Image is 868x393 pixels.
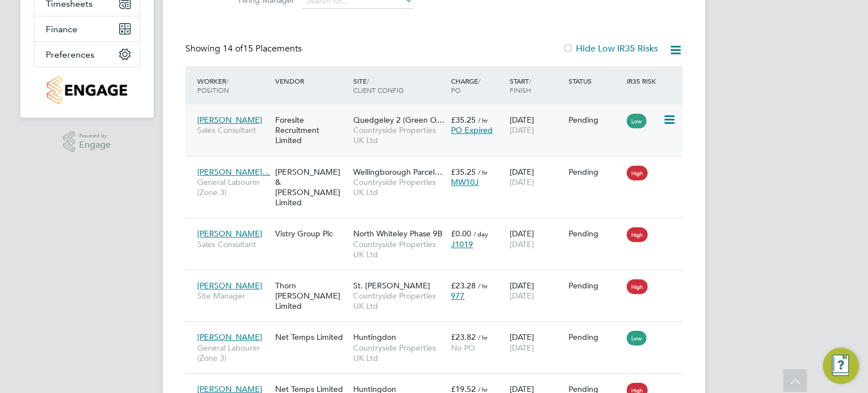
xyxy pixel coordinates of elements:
[627,331,646,346] span: Low
[47,76,127,104] img: countryside-properties-logo-retina.png
[353,239,445,260] span: Countryside Properties UK Ltd
[272,223,350,244] div: Vistry Group Plc
[568,332,622,342] div: Pending
[272,161,350,214] div: [PERSON_NAME] & [PERSON_NAME] Limited
[197,167,270,177] span: [PERSON_NAME]…
[451,291,465,301] span: 977
[507,326,566,358] div: [DATE]
[507,109,566,141] div: [DATE]
[478,168,488,176] span: / hr
[197,228,262,239] span: [PERSON_NAME]
[194,109,683,118] a: [PERSON_NAME]Sales ConsultantForesite Recruitment LimitedQuedgeley 2 (Green O…Countryside Propert...
[223,43,302,54] span: 15 Placements
[194,222,683,232] a: [PERSON_NAME]Sales ConsultantVistry Group PlcNorth Whiteley Phase 9BCountryside Properties UK Ltd...
[353,76,403,94] span: / Client Config
[451,343,475,353] span: No PO
[823,348,859,384] button: Engage Resource Center
[197,125,270,135] span: Sales Consultant
[353,291,445,311] span: Countryside Properties UK Ltd
[194,274,683,284] a: [PERSON_NAME]Site ManagerThorn [PERSON_NAME] LimitedSt. [PERSON_NAME]Countryside Properties UK Lt...
[510,76,531,94] span: / Finish
[510,125,534,135] span: [DATE]
[451,125,493,135] span: PO Expired
[353,343,445,363] span: Countryside Properties UK Ltd
[568,280,622,291] div: Pending
[451,332,476,342] span: £23.82
[510,177,534,187] span: [DATE]
[451,167,476,177] span: £35.25
[451,280,476,291] span: £23.28
[79,131,111,141] span: Powered by
[627,279,648,294] span: High
[627,227,648,242] span: High
[197,239,270,249] span: Sales Consultant
[478,333,488,342] span: / hr
[507,161,566,193] div: [DATE]
[185,43,304,55] div: Showing
[474,230,488,238] span: / day
[353,177,445,197] span: Countryside Properties UK Ltd
[451,115,476,125] span: £35.25
[478,282,488,290] span: / hr
[451,76,480,94] span: / PO
[353,125,445,145] span: Countryside Properties UK Ltd
[197,332,262,342] span: [PERSON_NAME]
[568,167,622,177] div: Pending
[197,177,270,197] span: General Labourer (Zone 3)
[568,228,622,239] div: Pending
[197,343,270,363] span: General Labourer (Zone 3)
[353,332,396,342] span: Huntingdon
[510,239,534,249] span: [DATE]
[223,43,243,54] span: 14 of
[272,275,350,317] div: Thorn [PERSON_NAME] Limited
[353,115,445,125] span: Quedgeley 2 (Green O…
[34,16,140,41] button: Finance
[510,343,534,353] span: [DATE]
[79,140,111,150] span: Engage
[353,280,430,291] span: St. [PERSON_NAME]
[627,114,646,128] span: Low
[624,71,663,91] div: IR35 Risk
[448,71,507,100] div: Charge
[46,24,77,34] span: Finance
[272,109,350,152] div: Foresite Recruitment Limited
[451,228,471,239] span: £0.00
[478,116,488,124] span: / hr
[507,275,566,306] div: [DATE]
[194,378,683,387] a: [PERSON_NAME]General Labourer (Zone 3)Net Temps LimitedHuntingdonCountryside Properties UK Ltd£19...
[451,177,479,187] span: MW10J
[562,43,658,54] label: Hide Low IR35 Risks
[34,42,140,67] button: Preferences
[34,76,140,104] a: Go to home page
[197,291,270,301] span: Site Manager
[451,239,473,249] span: J1019
[197,280,262,291] span: [PERSON_NAME]
[194,71,272,100] div: Worker
[627,166,648,180] span: High
[272,326,350,348] div: Net Temps Limited
[353,167,442,177] span: Wellingborough Parcel…
[194,326,683,335] a: [PERSON_NAME]General Labourer (Zone 3)Net Temps LimitedHuntingdonCountryside Properties UK Ltd£23...
[194,161,683,170] a: [PERSON_NAME]…General Labourer (Zone 3)[PERSON_NAME] & [PERSON_NAME] LimitedWellingborough Parcel...
[566,71,624,91] div: Status
[507,71,566,100] div: Start
[353,228,442,239] span: North Whiteley Phase 9B
[272,71,350,91] div: Vendor
[350,71,448,100] div: Site
[507,223,566,254] div: [DATE]
[46,49,94,60] span: Preferences
[197,76,229,94] span: / Position
[568,115,622,125] div: Pending
[63,131,111,153] a: Powered byEngage
[510,291,534,301] span: [DATE]
[197,115,262,125] span: [PERSON_NAME]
